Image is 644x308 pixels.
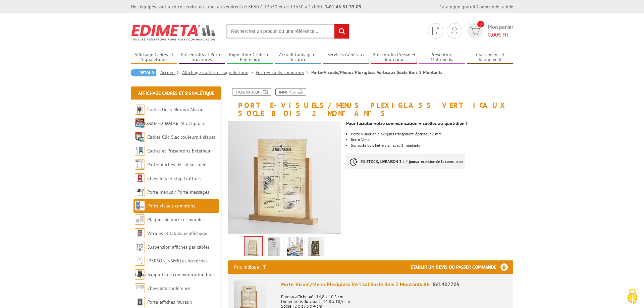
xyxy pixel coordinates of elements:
input: Rechercher un produit ou une référence... [226,24,349,39]
div: Porte-visuel en plexiglass transparent, épaisseur 2 mm [351,132,513,136]
div: | [439,3,513,10]
strong: Pour faciliter votre communication visuelles au quotidien ! [346,120,467,126]
a: devis rapide 0 Mon panier 0,00€ HT [466,23,513,39]
img: Edimeta [131,20,216,45]
img: Plaques de porte et murales [135,214,145,225]
img: Chevalets conférence [135,283,145,293]
a: Cadres et Présentoirs Extérieur [147,148,211,154]
a: Porte-affiches de sol sur pied [147,162,206,168]
a: Catalogue gratuit [439,4,476,10]
img: Cookies (fenêtre modale) [624,288,641,305]
a: Vitrines et tableaux affichage [147,230,207,236]
img: Porte-affiches de sol sur pied [135,160,145,170]
a: Présentoirs Presse et Journaux [371,52,417,63]
img: Porte-menus / Porte-messages [135,187,145,197]
a: Porte-visuels comptoirs [147,203,196,209]
a: Affichage Cadres et Signalétique [138,90,214,96]
button: Cookies (fenêtre modale) [621,285,644,308]
a: Cadres Clic-Clac Alu Clippant [147,120,206,126]
img: Porte-visuels comptoirs [135,201,145,211]
a: Cadres Clic-Clac couleurs à clapet [147,134,215,140]
strong: 01 46 81 33 03 [325,4,361,10]
a: [PERSON_NAME] et Accroches tableaux [135,258,208,278]
li: Recto-Verso [351,138,513,142]
h3: Etablir un devis ou passer commande [411,260,513,274]
a: Retour [131,69,156,76]
a: Suspension affiches par câbles [147,244,210,250]
a: Présentoirs et Porte-brochures [179,52,225,63]
a: Imprimer [275,88,306,96]
p: Prix indiqué HT [234,260,266,274]
a: Supports de communication bois [147,271,215,278]
span: 0,00 [488,31,498,38]
a: Classement et Rangement [467,52,513,63]
span: Réf.407705 [433,281,460,288]
strong: EN STOCK, LIVRAISON 3 à 4 jours [361,159,417,164]
a: Commande rapide [477,4,513,10]
img: Suspension affiches par câbles [135,242,145,252]
span: 0 [477,21,484,27]
div: Sur socle bois hêtre clair avec 2 montants [351,143,513,147]
img: Vitrines et tableaux affichage [135,228,145,238]
a: Services Généraux [323,52,369,63]
img: porte_visuels_menus_plexi_verticaux_socle_bois_2_montants_2.png [228,121,341,234]
li: Porte-Visuels/Menus Plexiglass Verticaux Socle Bois 2 Montants [311,69,442,76]
a: Cadres Deco Muraux Alu ou [GEOGRAPHIC_DATA] [135,107,204,126]
div: Nos équipes sont à votre service du lundi au vendredi de 8h30 à 12h30 et de 13h30 à 17h30 [131,3,361,10]
a: Chevalets conférence [147,285,191,291]
a: Accueil [160,69,182,75]
img: Chevalets et stop trottoirs [135,173,145,183]
a: Affichage Cadres et Signalétique [182,69,256,75]
div: Porte-Visuel/Menu Plexiglass Vertical Socle Bois 2 Montants A6 - [281,281,507,288]
p: à réception de la commande [346,154,465,169]
img: 407705_porte_visuels_menus_plexi_verticaux_socle_bois_2_montants_4.jpg [287,237,303,258]
a: Porte-affiches muraux [147,299,192,305]
a: Chevalets et stop trottoirs [147,175,201,181]
a: Accueil Guidage et Sécurité [275,52,321,63]
img: Cimaises et Accroches tableaux [135,256,145,266]
img: devis rapide [432,27,439,35]
a: Affichage Cadres et Signalétique [131,52,177,63]
h1: Porte-Visuels/Menus Plexiglass Verticaux Socle Bois 2 Montants [223,88,518,117]
a: Présentoirs Multimédia [419,52,465,63]
img: devis rapide [470,27,480,35]
a: Porte-visuels comptoirs [256,69,311,75]
img: Cadres et Présentoirs Extérieur [135,146,145,156]
img: Cadres Deco Muraux Alu ou Bois [135,105,145,115]
a: Porte-menus / Porte-messages [147,189,209,195]
img: porte_visuels_menus_plexi_verticaux_socle_bois_2_montants_2.png [245,237,262,257]
img: porte_visuels_menus_plexi_verticaux_socle_bois_2_407705.png [308,237,324,258]
span: Mon panier [488,23,513,39]
img: Porte-affiches muraux [135,297,145,307]
img: porte_visuels_menus_plexi_verticaux_socle_bois_2_montants_1.png [266,237,282,258]
a: Fiche produit [232,88,271,96]
a: Exposition Grilles et Panneaux [227,52,273,63]
img: devis rapide [451,27,458,35]
input: rechercher [334,24,349,39]
a: Plaques de porte et murales [147,217,205,223]
img: Cadres Clic-Clac couleurs à clapet [135,132,145,142]
span: € HT [488,31,513,39]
